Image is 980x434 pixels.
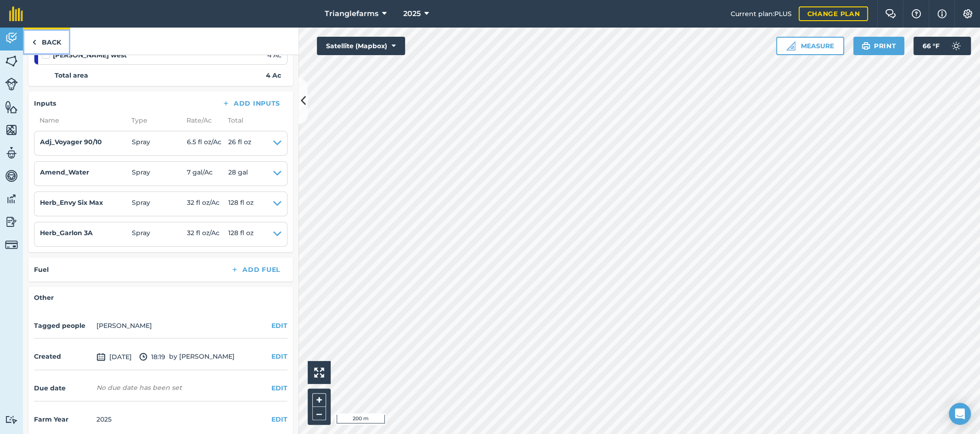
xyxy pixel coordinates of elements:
button: 66 °F [913,37,971,55]
img: Four arrows, one pointing top left, one top right, one bottom right and the last bottom left [314,367,324,378]
strong: 4 Ac [266,70,281,80]
img: svg+xml;base64,PD94bWwgdmVyc2lvbj0iMS4wIiBlbmNvZGluZz0idXRmLTgiPz4KPCEtLSBHZW5lcmF0b3I6IEFkb2JlIE... [96,351,106,362]
button: Add Inputs [214,97,287,110]
span: Name [34,115,126,125]
img: svg+xml;base64,PD94bWwgdmVyc2lvbj0iMS4wIiBlbmNvZGluZz0idXRmLTgiPz4KPCEtLSBHZW5lcmF0b3I6IEFkb2JlIE... [5,192,18,206]
summary: Adj_Voyager 90/10Spray6.5 fl oz/Ac26 fl oz [40,137,282,150]
h4: Fuel [34,265,49,275]
span: Spray [132,228,187,241]
img: svg+xml;base64,PHN2ZyB4bWxucz0iaHR0cDovL3d3dy53My5vcmcvMjAwMC9zdmciIHdpZHRoPSI1NiIgaGVpZ2h0PSI2MC... [5,123,18,137]
span: Type [126,115,181,125]
h4: Herb_Envy Six Max [40,197,132,208]
div: Open Intercom Messenger [949,403,971,425]
span: 2025 [403,8,421,19]
img: svg+xml;base64,PD94bWwgdmVyc2lvbj0iMS4wIiBlbmNvZGluZz0idXRmLTgiPz4KPCEtLSBHZW5lcmF0b3I6IEFkb2JlIE... [5,238,18,251]
span: Current plan : PLUS [730,9,791,19]
img: Ruler icon [786,41,795,51]
img: svg+xml;base64,PD94bWwgdmVyc2lvbj0iMS4wIiBlbmNvZGluZz0idXRmLTgiPz4KPCEtLSBHZW5lcmF0b3I6IEFkb2JlIE... [5,78,18,90]
li: [PERSON_NAME] [96,321,152,331]
summary: Herb_Envy Six MaxSpray32 fl oz/Ac128 fl oz [40,197,282,210]
img: A cog icon [962,9,973,18]
img: svg+xml;base64,PD94bWwgdmVyc2lvbj0iMS4wIiBlbmNvZGluZz0idXRmLTgiPz4KPCEtLSBHZW5lcmF0b3I6IEFkb2JlIE... [947,37,965,55]
img: svg+xml;base64,PD94bWwgdmVyc2lvbj0iMS4wIiBlbmNvZGluZz0idXRmLTgiPz4KPCEtLSBHZW5lcmF0b3I6IEFkb2JlIE... [5,31,18,45]
span: [DATE] [96,351,132,362]
button: Print [853,37,905,55]
span: Spray [132,197,187,210]
span: 7 gal / Ac [187,167,228,180]
span: 4 Ac [267,50,282,60]
img: svg+xml;base64,PHN2ZyB4bWxucz0iaHR0cDovL3d3dy53My5vcmcvMjAwMC9zdmciIHdpZHRoPSI1NiIgaGVpZ2h0PSI2MC... [5,54,18,68]
div: 2025 [96,414,112,424]
span: 28 gal [228,167,248,180]
img: svg+xml;base64,PHN2ZyB4bWxucz0iaHR0cDovL3d3dy53My5vcmcvMjAwMC9zdmciIHdpZHRoPSI1NiIgaGVpZ2h0PSI2MC... [5,100,18,114]
strong: Total area [55,70,88,80]
button: + [312,393,326,407]
span: 32 fl oz / Ac [187,228,228,241]
span: 66 ° F [923,37,940,55]
h4: Herb_Garlon 3A [40,228,132,238]
span: 128 fl oz [228,197,253,210]
h4: Created [34,351,93,361]
div: No due date has been set [96,383,182,392]
img: Two speech bubbles overlapping with the left bubble in the forefront [885,9,896,18]
button: EDIT [271,351,287,361]
h4: Inputs [34,98,56,108]
h4: Amend_Water [40,167,132,177]
span: Spray [132,137,187,150]
button: Measure [776,37,844,55]
img: svg+xml;base64,PHN2ZyB4bWxucz0iaHR0cDovL3d3dy53My5vcmcvMjAwMC9zdmciIHdpZHRoPSIxNyIgaGVpZ2h0PSIxNy... [937,8,946,19]
button: Satellite (Mapbox) [317,37,405,55]
button: Add Fuel [223,263,287,276]
span: Total [222,115,243,125]
summary: Herb_Garlon 3ASpray32 fl oz/Ac128 fl oz [40,228,282,241]
span: 128 fl oz [228,228,253,241]
strong: [PERSON_NAME] west [53,50,127,60]
h4: Tagged people [34,321,93,331]
span: Trianglefarms [325,8,378,19]
img: svg+xml;base64,PD94bWwgdmVyc2lvbj0iMS4wIiBlbmNvZGluZz0idXRmLTgiPz4KPCEtLSBHZW5lcmF0b3I6IEFkb2JlIE... [5,215,18,229]
h4: Adj_Voyager 90/10 [40,137,132,147]
span: Rate/ Ac [181,115,222,125]
img: svg+xml;base64,PD94bWwgdmVyc2lvbj0iMS4wIiBlbmNvZGluZz0idXRmLTgiPz4KPCEtLSBHZW5lcmF0b3I6IEFkb2JlIE... [5,169,18,183]
img: svg+xml;base64,PD94bWwgdmVyc2lvbj0iMS4wIiBlbmNvZGluZz0idXRmLTgiPz4KPCEtLSBHZW5lcmF0b3I6IEFkb2JlIE... [5,415,18,424]
span: 6.5 fl oz / Ac [187,137,228,150]
img: svg+xml;base64,PD94bWwgdmVyc2lvbj0iMS4wIiBlbmNvZGluZz0idXRmLTgiPz4KPCEtLSBHZW5lcmF0b3I6IEFkb2JlIE... [5,146,18,160]
a: Change plan [799,6,868,21]
div: by [PERSON_NAME] [34,344,287,370]
button: EDIT [271,414,287,424]
span: 26 fl oz [228,137,251,150]
summary: Amend_WaterSpray7 gal/Ac28 gal [40,167,282,180]
img: fieldmargin Logo [9,6,23,21]
a: Back [23,28,70,55]
button: – [312,407,326,420]
button: EDIT [271,321,287,331]
span: 18:19 [139,351,165,362]
span: Spray [132,167,187,180]
button: EDIT [271,383,287,393]
img: svg+xml;base64,PHN2ZyB4bWxucz0iaHR0cDovL3d3dy53My5vcmcvMjAwMC9zdmciIHdpZHRoPSIxOSIgaGVpZ2h0PSIyNC... [862,40,870,51]
span: 32 fl oz / Ac [187,197,228,210]
h4: Due date [34,383,93,393]
h4: Farm Year [34,414,93,424]
h4: Other [34,293,287,303]
img: svg+xml;base64,PHN2ZyB4bWxucz0iaHR0cDovL3d3dy53My5vcmcvMjAwMC9zdmciIHdpZHRoPSI5IiBoZWlnaHQ9IjI0Ii... [32,37,36,48]
img: svg+xml;base64,PD94bWwgdmVyc2lvbj0iMS4wIiBlbmNvZGluZz0idXRmLTgiPz4KPCEtLSBHZW5lcmF0b3I6IEFkb2JlIE... [139,351,147,362]
img: A question mark icon [911,9,922,18]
